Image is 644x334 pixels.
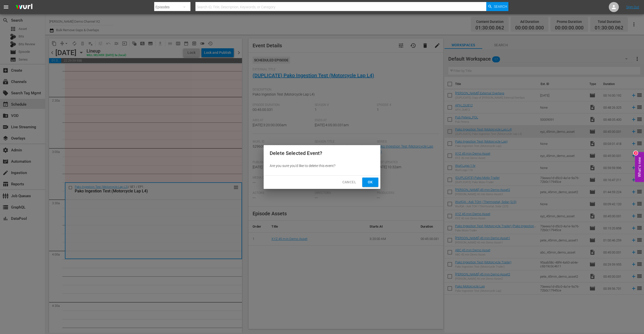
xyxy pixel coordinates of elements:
span: menu [3,4,9,10]
span: Ok [366,179,374,185]
img: ans4CAIJ8jUAAAAAAAAAAAAAAAAAAAAAAAAgQb4GAAAAAAAAAAAAAAAAAAAAAAAAJMjXAAAAAAAAAAAAAAAAAAAAAAAAgAT5G... [12,1,36,13]
button: Ok [362,178,378,187]
h2: Delete Selected Event? [270,149,374,157]
span: Search [494,2,507,11]
a: Sign Out [626,5,639,9]
button: Open Feedback Widget [635,152,644,182]
div: 2 [634,151,638,155]
span: Cancel [342,179,356,185]
button: Cancel [338,178,360,187]
div: Are you sure you'd like to delete this event? [264,161,380,170]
